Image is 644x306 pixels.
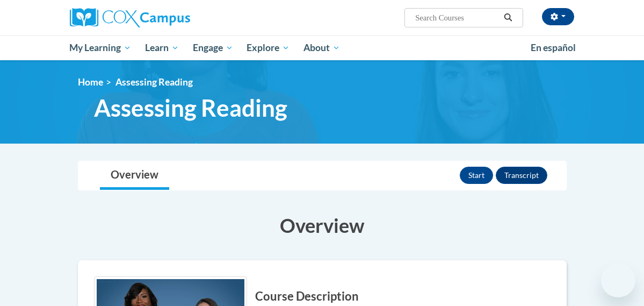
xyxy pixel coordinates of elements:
a: Learn [138,35,186,60]
img: Cox Campus [70,8,190,27]
button: Account Settings [542,8,574,25]
h3: Course Description [94,288,551,305]
a: Explore [240,35,296,60]
div: Main menu [62,35,583,60]
a: About [296,35,347,60]
a: Cox Campus [70,8,227,27]
a: Engage [186,35,240,60]
a: My Learning [63,35,139,60]
a: En español [524,37,583,59]
span: About [303,41,340,54]
button: Start [460,167,493,184]
span: Engage [193,41,233,54]
button: Search [500,11,516,24]
a: Overview [100,161,169,190]
a: Home [78,76,103,88]
button: Transcript [496,167,547,184]
input: Search Courses [414,11,500,24]
span: Assessing Reading [115,76,193,88]
span: Assessing Reading [94,94,287,122]
span: My Learning [69,41,131,54]
span: En español [531,42,576,53]
span: Learn [145,41,179,54]
iframe: Button to launch messaging window [601,263,635,297]
h3: Overview [78,212,567,239]
span: Explore [247,41,290,54]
